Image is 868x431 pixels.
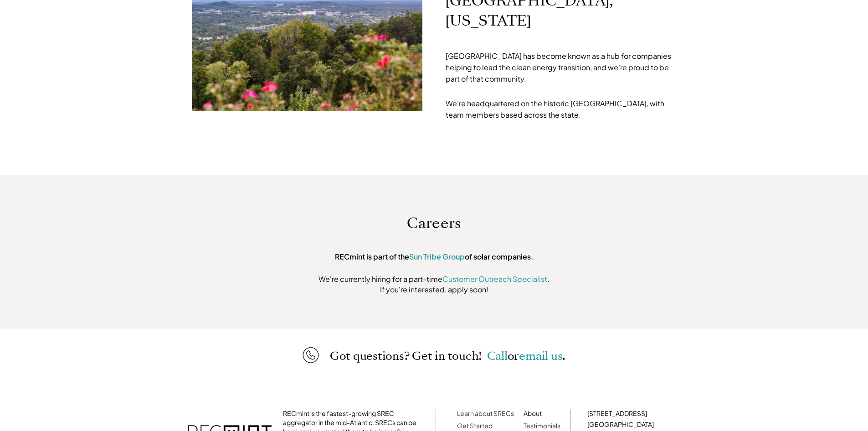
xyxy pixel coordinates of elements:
p: [GEOGRAPHIC_DATA] has become known as a hub for companies helping to lead the clean energy transi... [446,50,676,84]
a: Testimonials [524,421,560,430]
a: Customer Outreach Specialist [442,274,547,284]
a: email us [519,348,562,364]
p: Got questions? Get in touch! [330,350,565,362]
p: Careers [226,214,642,232]
span: or [508,348,519,364]
a: Get Started [457,421,493,430]
p: We're currently hiring for a part-time . [226,274,642,284]
p: RECmint is part of the of solar companies. [226,252,642,261]
a: Learn about SRECs [457,409,514,417]
a: About [524,409,542,417]
p: [STREET_ADDRESS] [587,409,680,418]
span: . [562,348,565,364]
a: Sun Tribe Group [409,252,465,261]
a: Call [487,348,508,364]
p: We’re headquartered on the historic [GEOGRAPHIC_DATA], with team members based across the state. [446,86,676,120]
p: If you're interested, apply soon! [226,285,642,295]
p: [GEOGRAPHIC_DATA] [587,420,680,429]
